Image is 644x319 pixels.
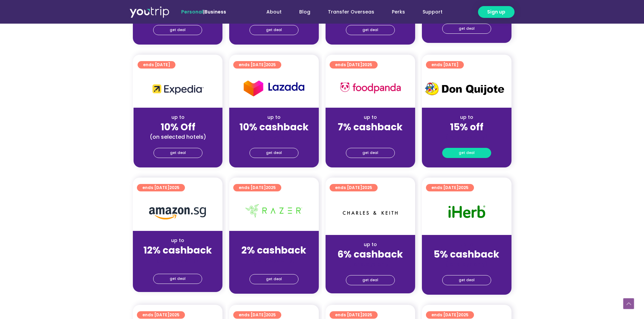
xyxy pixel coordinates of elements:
div: (for stays only) [331,133,410,140]
a: About [258,6,290,18]
strong: 5% cashback [434,248,499,261]
a: ends [DATE]2025 [233,311,281,319]
span: get deal [459,275,475,285]
span: get deal [266,274,282,284]
span: 2025 [266,312,276,318]
strong: 15% off [450,121,483,134]
div: (for stays only) [138,257,217,264]
span: Personal [181,8,203,15]
a: Blog [290,6,319,18]
a: ends [DATE]2025 [330,184,378,191]
span: ends [DATE] [335,61,372,69]
span: 2025 [458,312,469,318]
a: get deal [249,274,299,284]
span: get deal [170,274,186,284]
span: 2025 [362,62,372,68]
div: up to [235,114,313,121]
span: get deal [266,148,282,158]
a: get deal [442,275,491,285]
strong: 10% Off [161,121,195,134]
span: get deal [266,25,282,35]
span: get deal [362,25,378,35]
span: ends [DATE] [142,184,180,191]
div: (for stays only) [427,261,506,268]
span: ends [DATE] [239,184,276,191]
div: up to [331,114,410,121]
span: ends [DATE] [431,61,458,69]
a: ends [DATE] [138,61,175,69]
span: ends [DATE] [335,311,372,319]
a: ends [DATE]2025 [137,311,185,319]
a: ends [DATE]2025 [426,184,474,191]
span: ends [DATE] [142,311,180,319]
a: get deal [249,148,299,158]
div: up to [331,241,410,248]
span: ends [DATE] [239,311,276,319]
span: | [181,8,226,15]
div: (for stays only) [331,261,410,268]
div: (for stays only) [235,133,313,140]
span: get deal [459,148,475,158]
span: ends [DATE] [143,61,170,69]
span: ends [DATE] [431,311,469,319]
span: ends [DATE] [335,184,372,191]
div: up to [138,237,217,244]
div: up to [427,241,506,248]
span: get deal [170,25,186,35]
strong: 12% cashback [143,244,212,257]
span: get deal [170,148,186,158]
a: ends [DATE]2025 [330,61,378,69]
nav: Menu [244,6,451,18]
div: up to [235,237,313,244]
span: ends [DATE] [239,61,276,69]
div: (for stays only) [427,133,506,140]
span: 2025 [266,62,276,68]
a: Perks [383,6,414,18]
span: 2025 [362,185,372,190]
strong: 10% cashback [239,121,309,134]
a: Sign up [478,6,515,18]
a: Business [205,8,226,15]
a: get deal [249,25,299,35]
a: get deal [346,25,395,35]
a: ends [DATE]2025 [137,184,185,191]
span: 2025 [458,185,469,190]
a: Support [414,6,451,18]
a: get deal [153,148,202,158]
a: get deal [442,148,491,158]
div: up to [427,114,506,121]
a: Transfer Overseas [319,6,383,18]
strong: 7% cashback [338,121,403,134]
a: ends [DATE] [426,61,464,69]
a: get deal [346,148,395,158]
a: get deal [153,25,202,35]
span: Sign up [487,8,505,16]
div: (for stays only) [235,257,313,264]
div: up to [139,114,217,121]
span: get deal [362,148,378,158]
a: ends [DATE]2025 [330,311,378,319]
a: ends [DATE]2025 [233,184,281,191]
span: 2025 [169,185,180,190]
div: (on selected hotels) [139,133,217,140]
a: ends [DATE]2025 [426,311,474,319]
a: ends [DATE]2025 [233,61,281,69]
a: get deal [346,275,395,285]
span: 2025 [266,185,276,190]
span: get deal [362,275,378,285]
span: 2025 [362,312,372,318]
a: get deal [442,24,491,34]
span: 2025 [169,312,180,318]
span: ends [DATE] [431,184,469,191]
span: get deal [459,24,475,33]
a: get deal [153,274,202,284]
strong: 2% cashback [241,244,306,257]
strong: 6% cashback [337,248,403,261]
